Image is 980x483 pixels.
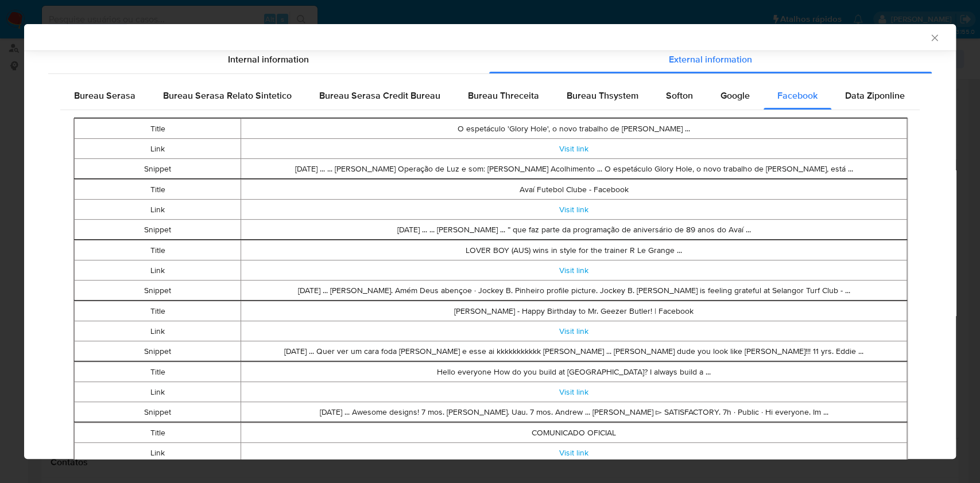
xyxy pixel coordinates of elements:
[241,159,907,179] td: [DATE] ... ... [PERSON_NAME] Operação de Luz e som: [PERSON_NAME] Acolhimento ... O espetáculo Gl...
[75,321,241,341] td: Link
[75,200,241,220] td: Link
[468,89,539,102] span: Bureau Threceita
[666,89,693,102] span: Softon
[75,423,241,443] td: Title
[559,264,588,276] a: Visit link
[241,240,907,260] td: LOVER BOY (AUS) wins in style for the trainer R Le Grange ...
[241,341,907,361] td: [DATE] ... Quer ver um cara foda [PERSON_NAME] e esse ai kkkkkkkkkkk [PERSON_NAME] ... [PERSON_NA...
[319,89,440,102] span: Bureau Serasa Credit Bureau
[241,220,907,240] td: [DATE] ... ... [PERSON_NAME] ... ” que faz parte da programação de aniversário de 89 anos do Avaí...
[163,89,292,102] span: Bureau Serasa Relato Sintetico
[48,46,932,73] div: Detailed info
[929,32,939,42] button: Fechar a janela
[559,204,588,215] a: Visit link
[241,119,907,139] td: O espetáculo 'Glory Hole', o novo trabalho de [PERSON_NAME] ...
[75,362,241,382] td: Title
[75,220,241,240] td: Snippet
[241,362,907,382] td: Hello everyone How do you build at [GEOGRAPHIC_DATA]? I always build a ...
[75,281,241,301] td: Snippet
[559,386,588,398] a: Visit link
[241,180,907,200] td: Avaí Futebol Clube - Facebook
[241,423,907,443] td: COMUNICADO OFICIAL
[75,159,241,179] td: Snippet
[669,53,752,66] span: External information
[24,24,956,459] div: closure-recommendation-modal
[75,443,241,463] td: Link
[74,89,135,102] span: Bureau Serasa
[75,260,241,281] td: Link
[559,143,588,154] a: Visit link
[241,402,907,422] td: [DATE] ... Awesome designs! 7 mos. [PERSON_NAME]. Uau. 7 mos. Andrew ... [PERSON_NAME] ▻ SATISFAC...
[75,240,241,260] td: Title
[75,301,241,321] td: Title
[75,139,241,159] td: Link
[228,53,309,66] span: Internal information
[559,447,588,458] a: Visit link
[845,89,905,102] span: Data Ziponline
[559,325,588,337] a: Visit link
[75,382,241,402] td: Link
[777,89,818,102] span: Facebook
[567,89,638,102] span: Bureau Thsystem
[75,180,241,200] td: Title
[241,281,907,301] td: [DATE] ... [PERSON_NAME]. Amém Deus abençoe · Jockey B. Pinheiro profile picture. Jockey B. [PERS...
[60,82,920,110] div: Detailed external info
[75,341,241,361] td: Snippet
[75,119,241,139] td: Title
[241,301,907,321] td: [PERSON_NAME] - Happy Birthday to Mr. Geezer Butler! | Facebook
[75,402,241,422] td: Snippet
[721,89,750,102] span: Google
